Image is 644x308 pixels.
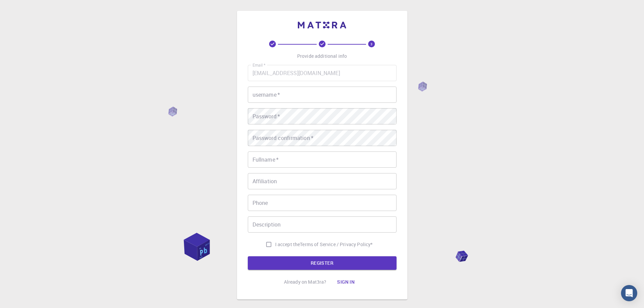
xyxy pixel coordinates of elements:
button: REGISTER [248,256,397,270]
button: Sign in [332,275,360,289]
label: Email [253,62,265,68]
div: Open Intercom Messenger [621,285,637,301]
span: I accept the [275,241,300,248]
p: Already on Mat3ra? [284,279,327,285]
text: 3 [371,42,373,46]
p: Provide additional info [297,53,347,60]
a: Terms of Service / Privacy Policy* [300,241,373,248]
p: Terms of Service / Privacy Policy * [300,241,373,248]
